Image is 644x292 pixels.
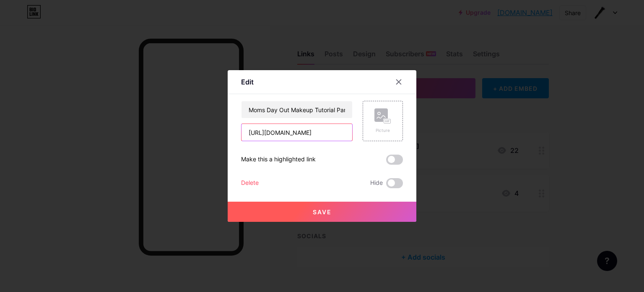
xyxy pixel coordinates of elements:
div: Picture [374,127,391,134]
div: Make this a highlighted link [241,155,316,165]
input: URL [241,124,352,141]
input: Title [241,101,352,118]
button: Save [228,202,416,222]
span: Save [313,208,332,216]
div: Delete [241,178,259,188]
div: Edit [241,77,254,87]
span: Hide [370,178,383,188]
